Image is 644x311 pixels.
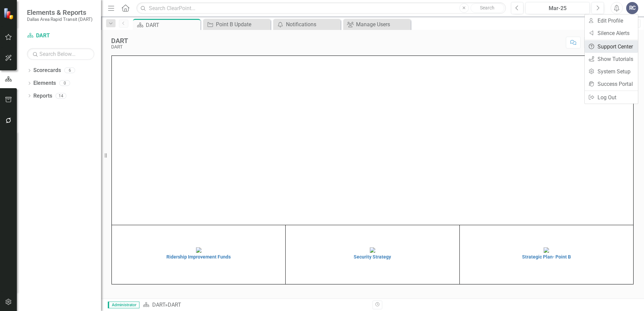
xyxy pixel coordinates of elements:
span: Search [480,5,494,10]
a: Ridership Improvement Funds [114,247,284,260]
a: Reports [33,92,52,100]
small: Dallas Area Rapid Transit (DART) [27,16,93,22]
img: ClearPoint Strategy [3,8,15,20]
a: Silence Alerts [585,27,638,39]
input: Search ClearPoint... [136,2,506,14]
img: mceclip1%20v4.png [196,247,201,253]
a: Show Tutorials [585,53,638,65]
a: Security Strategy [287,247,457,260]
h4: Strategic Plan- Point B [461,254,632,260]
div: DART [168,302,181,308]
a: Edit Profile [585,14,638,27]
span: Elements & Reports [27,8,93,16]
img: mceclip4%20v3.png [544,247,549,253]
div: DART [146,21,199,29]
div: » [143,301,367,309]
button: Search [471,3,504,13]
div: DART [111,37,128,44]
h4: Ridership Improvement Funds [114,254,284,260]
h4: Security Strategy [287,254,457,260]
a: Elements [33,79,56,87]
a: Scorecards [33,67,61,74]
div: Notifications [286,20,339,29]
button: Mar-25 [525,2,590,14]
div: Point B Update [216,20,269,29]
a: Log Out [585,91,638,104]
div: DART [111,44,128,49]
div: Manage Users [356,20,409,29]
button: RC [626,2,638,14]
div: 14 [56,93,66,99]
a: Success Portal [585,78,638,90]
div: 0 [59,80,70,86]
a: Strategic Plan- Point B [461,247,632,260]
input: Search Below... [27,48,94,60]
a: Manage Users [345,20,409,29]
a: DART [27,32,94,40]
img: mceclip2%20v4.png [370,247,375,253]
a: DART [152,302,165,308]
a: Support Center [585,40,638,53]
span: Administrator [108,302,139,308]
a: Notifications [275,20,339,29]
div: 6 [64,68,75,73]
a: Point B Update [205,20,269,29]
div: Mar-25 [528,4,587,12]
a: System Setup [585,65,638,78]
